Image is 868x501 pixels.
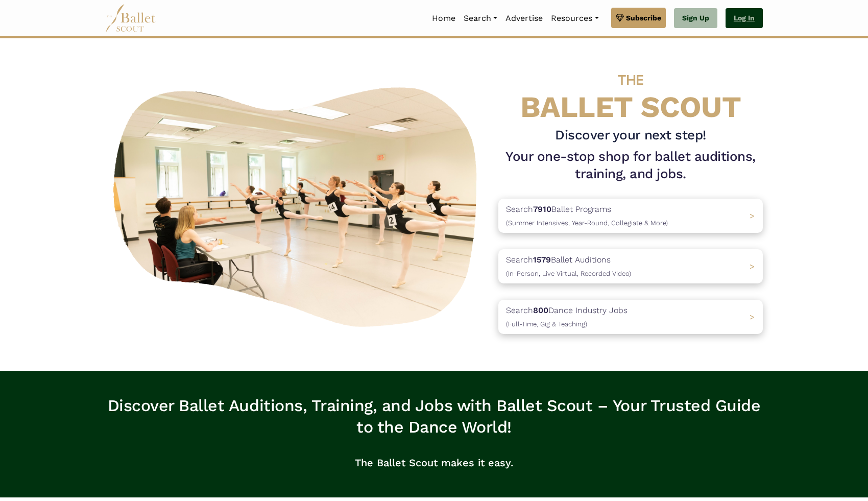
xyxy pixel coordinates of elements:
[506,320,587,328] span: (Full-Time, Gig & Teaching)
[498,148,763,183] h1: Your one-stop shop for ballet auditions, training, and jobs.
[726,8,763,29] a: Log In
[506,203,668,229] p: Search Ballet Programs
[498,249,763,283] a: Search1579Ballet Auditions(In-Person, Live Virtual, Recorded Video) >
[533,305,548,315] b: 800
[105,446,763,479] p: The Ballet Scout makes it easy.
[506,304,628,330] p: Search Dance Industry Jobs
[498,199,763,233] a: Search7910Ballet Programs(Summer Intensives, Year-Round, Collegiate & More)>
[533,204,551,214] b: 7910
[498,59,763,123] h4: BALLET SCOUT
[533,255,551,265] b: 1579
[428,8,460,29] a: Home
[498,127,763,144] h3: Discover your next step!
[506,270,631,277] span: (In-Person, Live Virtual, Recorded Video)
[750,211,755,221] span: >
[498,300,763,334] a: Search800Dance Industry Jobs(Full-Time, Gig & Teaching) >
[618,71,643,88] span: THE
[616,12,624,23] img: gem.svg
[460,8,501,29] a: Search
[105,395,763,438] h3: Discover Ballet Auditions, Training, and Jobs with Ballet Scout – Your Trusted Guide to the Dance...
[501,8,547,29] a: Advertise
[506,253,631,279] p: Search Ballet Auditions
[674,8,717,29] a: Sign Up
[750,312,755,322] span: >
[611,8,666,28] a: Subscribe
[105,76,490,333] img: A group of ballerinas talking to each other in a ballet studio
[626,12,661,23] span: Subscribe
[750,261,755,271] span: >
[547,8,602,29] a: Resources
[506,219,668,227] span: (Summer Intensives, Year-Round, Collegiate & More)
